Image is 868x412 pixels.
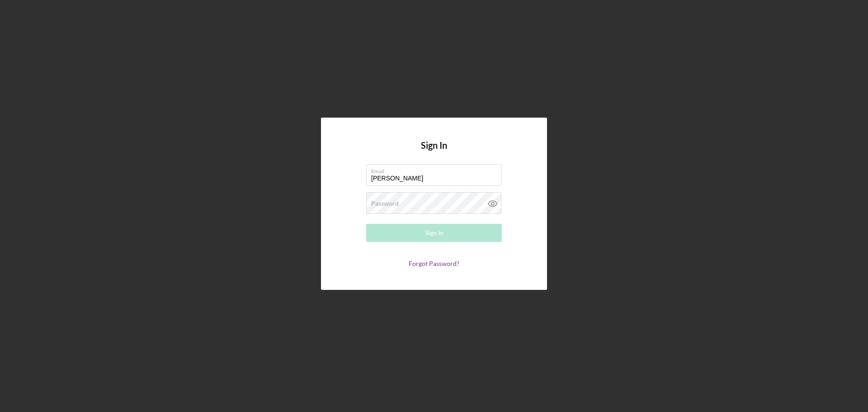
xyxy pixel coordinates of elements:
a: Forgot Password? [409,260,459,267]
button: Sign In [366,224,502,242]
div: Sign In [425,224,443,242]
h4: Sign In [421,140,447,164]
label: Email [371,165,501,175]
label: Password [371,200,399,207]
